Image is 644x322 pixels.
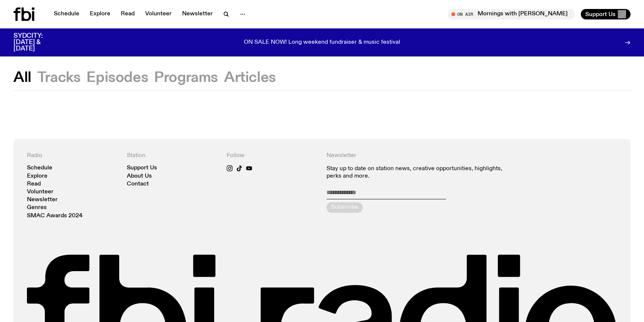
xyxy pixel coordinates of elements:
a: Newsletter [27,197,58,203]
h4: Newsletter [326,152,517,159]
span: Support Us [585,11,616,18]
button: All [13,71,31,85]
a: Volunteer [141,9,176,19]
button: Support Us [581,9,631,19]
a: SMAC Awards 2024 [27,213,83,219]
h4: Follow [227,152,318,159]
a: Read [116,9,139,19]
a: Volunteer [27,189,53,195]
button: Programs [154,71,218,85]
h3: SYDCITY: [DATE] & [DATE] [13,33,61,52]
a: Explore [85,9,115,19]
button: Subscribe [326,202,363,213]
a: Read [27,181,41,187]
a: Contact [127,181,149,187]
a: Support Us [127,165,157,171]
p: Stay up to date on station news, creative opportunities, highlights, perks and more. [326,165,517,180]
h4: Station [127,152,218,159]
a: Schedule [27,165,52,171]
p: ON SALE NOW! Long weekend fundraiser & music festival [244,39,400,46]
button: On AirMornings with [PERSON_NAME] / [US_STATE][PERSON_NAME] Interview [448,9,575,19]
button: Articles [224,71,276,85]
button: Episodes [86,71,148,85]
h4: Radio [27,152,118,159]
button: Tracks [37,71,81,85]
a: Schedule [49,9,84,19]
a: About Us [127,174,152,179]
a: Newsletter [178,9,217,19]
a: Explore [27,174,47,179]
a: Genres [27,205,47,211]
